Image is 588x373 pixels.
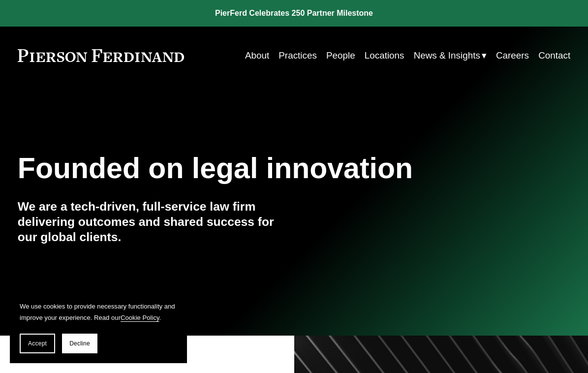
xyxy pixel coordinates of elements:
[62,334,97,353] button: Decline
[245,46,269,65] a: About
[414,47,480,64] span: News & Insights
[20,301,177,324] p: We use cookies to provide necessary functionality and improve your experience. Read our .
[538,46,570,65] a: Contact
[69,340,90,347] span: Decline
[326,46,355,65] a: People
[18,199,294,245] h4: We are a tech-driven, full-service law firm delivering outcomes and shared success for our global...
[10,291,187,363] section: Cookie banner
[20,334,55,353] button: Accept
[18,152,478,186] h1: Founded on legal innovation
[365,46,404,65] a: Locations
[279,46,317,65] a: Practices
[28,340,47,347] span: Accept
[496,46,529,65] a: Careers
[414,46,487,65] a: folder dropdown
[121,314,159,321] a: Cookie Policy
